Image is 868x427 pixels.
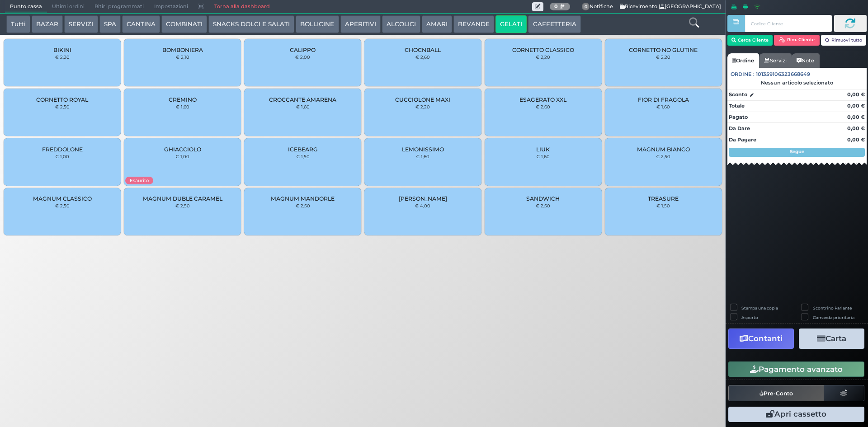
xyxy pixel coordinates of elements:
[296,154,310,159] small: € 1,50
[637,146,690,153] span: MAGNUM BIANCO
[143,195,222,202] span: MAGNUM DUBLE CARAMEL
[519,96,566,103] span: ESAGERATO XXL
[847,103,865,109] strong: 0,00 €
[296,104,310,109] small: € 1,60
[727,53,759,68] a: Ordine
[399,195,447,202] span: [PERSON_NAME]
[340,15,381,33] button: APERITIVI
[741,314,758,320] label: Asporto
[6,15,30,33] button: Tutti
[656,203,670,208] small: € 1,50
[122,15,160,33] button: CANTINA
[729,125,750,131] strong: Da Dare
[727,80,867,86] div: Nessun articolo selezionato
[729,136,756,143] strong: Da Pagare
[727,35,773,46] button: Cerca Cliente
[271,195,335,202] span: MAGNUM MANDORLE
[33,195,92,202] span: MAGNUM CLASSICO
[729,114,748,120] strong: Pagato
[169,96,197,103] span: CREMINO
[162,47,203,53] span: BOMBONIERA
[209,0,274,13] a: Torna alla dashboard
[728,361,864,377] button: Pagamento avanzato
[741,305,778,311] label: Stampa una copia
[416,154,429,159] small: € 1,60
[99,15,121,33] button: SPA
[295,54,310,60] small: € 2,00
[208,15,294,33] button: SNACKS DOLCI E SALATI
[536,154,550,159] small: € 1,60
[53,47,71,53] span: BIKINI
[42,146,83,153] span: FREDDOLONE
[554,3,558,9] b: 0
[536,54,550,60] small: € 2,20
[813,314,854,320] label: Comanda prioritaria
[47,0,90,13] span: Ultimi ordini
[656,104,670,109] small: € 1,60
[512,47,574,53] span: CORNETTO CLASSICO
[759,53,792,68] a: Servizi
[296,203,310,208] small: € 2,50
[799,328,864,349] button: Carta
[161,15,207,33] button: COMBINATI
[175,203,190,208] small: € 2,50
[729,103,745,109] strong: Totale
[774,35,820,46] button: Rim. Cliente
[731,70,755,78] span: Ordine :
[638,96,689,103] span: FIOR DI FRAGOLA
[175,154,189,159] small: € 1,00
[176,104,189,109] small: € 1,60
[728,328,794,349] button: Contanti
[64,15,98,33] button: SERVIZI
[813,305,852,311] label: Scontrino Parlante
[847,91,865,98] strong: 0,00 €
[5,0,47,13] span: Punto cassa
[415,54,430,60] small: € 2,60
[495,15,527,33] button: GELATI
[728,385,824,401] button: Pre-Conto
[729,91,747,99] strong: Sconto
[415,203,430,208] small: € 4,00
[656,154,670,159] small: € 2,50
[656,54,670,60] small: € 2,20
[526,195,560,202] span: SANDWICH
[269,96,336,103] span: CROCCANTE AMARENA
[528,15,580,33] button: CAFFETTERIA
[125,177,153,184] span: Esaurito
[149,0,193,13] span: Impostazioni
[290,47,316,53] span: CALIPPO
[176,54,189,60] small: € 2,10
[55,104,70,109] small: € 2,50
[405,47,441,53] span: CHOCNBALL
[792,53,819,68] a: Note
[756,70,810,78] span: 101359106323668649
[90,0,149,13] span: Ritiri programmati
[536,104,550,109] small: € 2,60
[745,15,831,32] input: Codice Cliente
[296,15,339,33] button: BOLLICINE
[536,146,550,153] span: LIUK
[395,96,450,103] span: CUCCIOLONE MAXI
[790,149,804,155] strong: Segue
[422,15,452,33] button: AMARI
[629,47,698,53] span: CORNETTO NO GLUTINE
[382,15,420,33] button: ALCOLICI
[55,203,70,208] small: € 2,50
[648,195,679,202] span: TREASURE
[32,15,63,33] button: BAZAR
[821,35,867,46] button: Rimuovi tutto
[847,125,865,131] strong: 0,00 €
[402,146,444,153] span: LEMONISSIMO
[582,3,590,11] span: 0
[847,136,865,143] strong: 0,00 €
[415,104,430,109] small: € 2,20
[36,96,88,103] span: CORNETTO ROYAL
[55,54,70,60] small: € 2,20
[55,154,69,159] small: € 1,00
[164,146,201,153] span: GHIACCIOLO
[728,407,864,422] button: Apri cassetto
[536,203,550,208] small: € 2,50
[288,146,318,153] span: ICEBEARG
[453,15,494,33] button: BEVANDE
[847,114,865,120] strong: 0,00 €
